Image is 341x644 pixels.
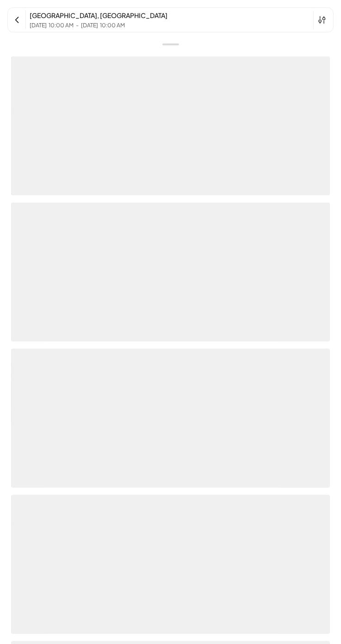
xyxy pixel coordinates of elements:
[49,22,74,29] span: 10:00 AM
[30,22,47,29] span: [DATE]
[100,22,125,29] span: 10:00 AM
[81,22,98,29] span: [DATE]
[12,15,22,25] button: Go back
[30,11,167,19] span: [GEOGRAPHIC_DATA], [GEOGRAPHIC_DATA]
[76,22,79,29] span: -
